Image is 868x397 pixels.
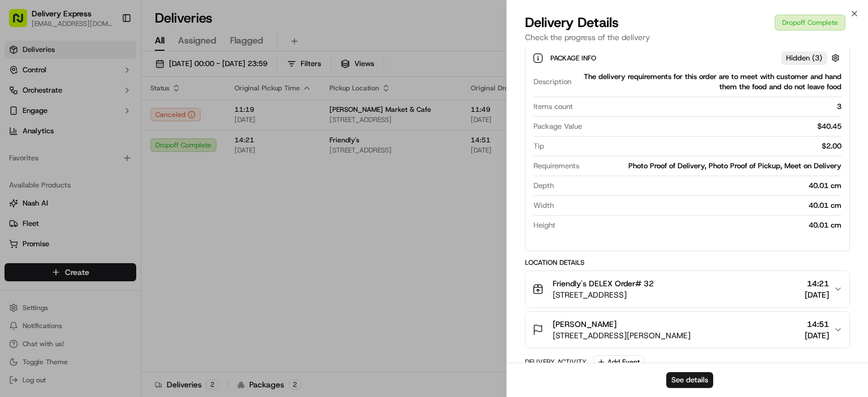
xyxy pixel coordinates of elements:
span: [PERSON_NAME] [35,205,92,214]
img: 1736555255976-a54dd68f-1ca7-489b-9aae-adbdc363a1c4 [23,175,32,184]
a: 💻API Documentation [91,247,186,268]
button: Friendly's DELEX Order# 32[STREET_ADDRESS]14:21[DATE] [526,271,849,307]
div: Past conversations [11,146,76,155]
p: Welcome 👋 [11,45,206,63]
span: 14:51 [805,319,829,330]
img: Nash [11,11,34,33]
span: 2:55 PM [100,205,127,214]
span: [DATE] [805,289,829,300]
span: Friendly's DELEX Order# 32 [553,278,654,289]
button: Hidden (3) [781,51,843,65]
a: 📗Knowledge Base [7,247,91,268]
span: Delivery Details [525,14,619,32]
span: 14:21 [805,278,829,289]
div: The delivery requirements for this order are to meet with customer and hand them the food and do ... [576,72,841,92]
span: Width [533,200,554,211]
span: Package Info [550,54,598,63]
button: See details [666,372,713,388]
div: 💻 [96,253,105,262]
div: $40.45 [587,121,841,132]
input: Got a question? Start typing here... [29,72,203,84]
span: Items count [533,102,573,112]
p: Check the progress of the delivery [525,32,850,43]
span: [PERSON_NAME] [35,174,92,184]
div: 40.01 cm [558,181,841,191]
span: Tip [533,141,544,151]
span: [STREET_ADDRESS] [553,289,654,300]
img: 1736555255976-a54dd68f-1ca7-489b-9aae-adbdc363a1c4 [11,107,32,128]
button: See all [175,144,206,158]
img: Angelique Valdez [11,164,29,182]
span: Knowledge Base [23,252,86,263]
span: 3:14 PM [100,174,127,184]
span: API Documentation [107,252,181,263]
div: 40.01 cm [560,220,841,230]
img: Joseph V. [11,194,29,212]
div: Photo Proof of Delivery, Photo Proof of Pickup, Meet on Delivery [584,161,841,171]
span: Description [533,77,571,87]
button: Start new chat [192,111,206,124]
button: [PERSON_NAME][STREET_ADDRESS][PERSON_NAME]14:51[DATE] [526,312,849,348]
span: Pylon [112,280,137,288]
img: 1736555255976-a54dd68f-1ca7-489b-9aae-adbdc363a1c4 [23,206,32,215]
div: Location Details [525,258,850,267]
a: Powered byPylon [80,279,137,288]
button: Add Event [593,355,644,369]
span: [DATE] [805,330,829,341]
span: Hidden ( 3 ) [786,53,822,63]
div: 3 [578,102,841,112]
span: Depth [533,181,554,191]
span: • [94,174,98,184]
span: Height [533,220,555,230]
span: Requirements [533,161,579,171]
span: Package Value [533,121,582,132]
div: Delivery Activity [525,357,587,367]
div: Start new chat [51,107,185,119]
span: • [94,205,98,214]
div: $2.00 [549,141,841,151]
div: 40.01 cm [558,200,841,211]
div: We're available if you need us! [51,119,155,128]
span: [STREET_ADDRESS][PERSON_NAME] [553,330,691,341]
img: 1738778727109-b901c2ba-d612-49f7-a14d-d897ce62d23f [24,107,44,128]
div: 📗 [11,253,20,262]
span: [PERSON_NAME] [553,319,617,330]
